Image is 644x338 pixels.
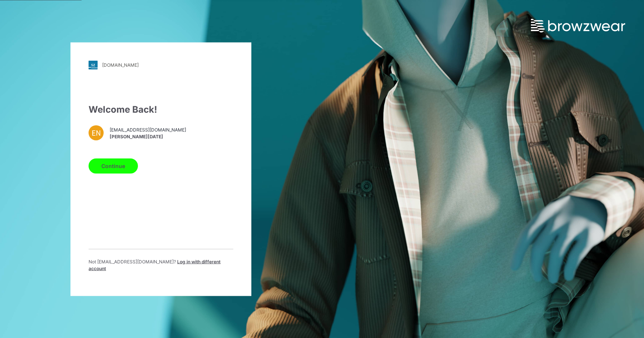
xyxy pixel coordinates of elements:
[89,158,138,173] button: Continue
[110,133,186,140] span: [PERSON_NAME][DATE]
[89,60,233,69] a: [DOMAIN_NAME]
[102,62,139,68] div: [DOMAIN_NAME]
[89,125,104,140] div: EN
[89,102,233,116] div: Welcome Back!
[110,127,186,133] span: [EMAIL_ADDRESS][DOMAIN_NAME]
[89,258,233,272] p: Not [EMAIL_ADDRESS][DOMAIN_NAME] ?
[531,19,625,32] img: browzwear-logo.e42bd6dac1945053ebaf764b6aa21510.svg
[89,60,98,69] img: stylezone-logo.562084cfcfab977791bfbf7441f1a819.svg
